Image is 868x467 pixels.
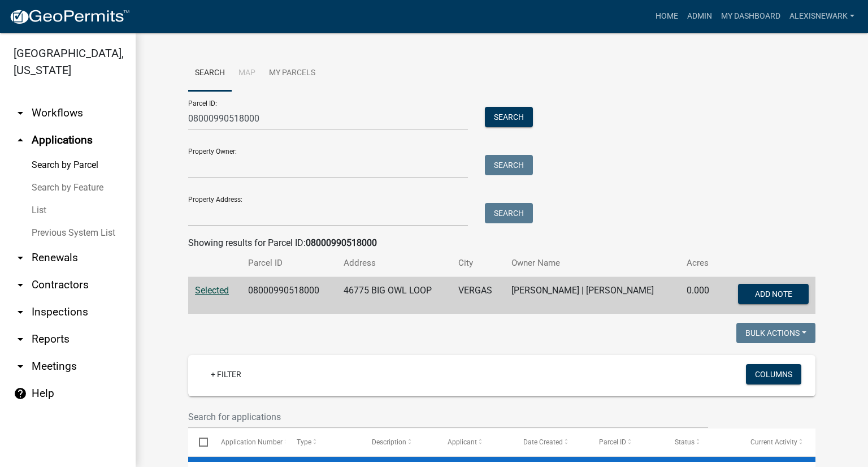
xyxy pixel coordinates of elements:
datatable-header-cell: Current Activity [740,429,815,456]
a: My Parcels [262,55,322,92]
i: arrow_drop_down [14,332,27,346]
datatable-header-cell: Application Number [210,429,285,456]
div: Showing results for Parcel ID: [188,236,815,250]
datatable-header-cell: Date Created [513,429,588,456]
th: Acres [680,250,721,276]
span: Type [297,438,311,446]
a: Search [188,55,232,92]
span: Add Note [754,289,792,299]
td: 46775 BIG OWL LOOP [337,277,451,314]
td: VERGAS [452,277,505,314]
a: Admin [683,6,717,27]
th: Address [337,250,451,276]
datatable-header-cell: Type [285,429,361,456]
datatable-header-cell: Description [361,429,437,456]
td: 0.000 [680,277,721,314]
a: My Dashboard [717,6,785,27]
th: Parcel ID [241,250,337,276]
a: + Filter [202,364,250,384]
span: Application Number [221,438,283,446]
th: City [452,250,505,276]
i: arrow_drop_down [14,251,27,265]
i: help [14,387,27,400]
span: Status [675,438,695,446]
datatable-header-cell: Parcel ID [588,429,664,456]
input: Search for applications [188,405,708,429]
span: Parcel ID [599,438,626,446]
td: [PERSON_NAME] | [PERSON_NAME] [505,277,680,314]
button: Columns [746,364,801,384]
datatable-header-cell: Status [664,429,740,456]
span: Date Created [523,438,563,446]
button: Search [485,203,533,223]
i: arrow_drop_up [14,133,27,147]
i: arrow_drop_down [14,278,27,292]
button: Add Note [738,284,809,304]
datatable-header-cell: Applicant [437,429,513,456]
button: Search [485,155,533,175]
a: alexisnewark [785,6,859,27]
span: Current Activity [750,438,797,446]
i: arrow_drop_down [14,360,27,373]
button: Bulk Actions [736,323,815,343]
span: Description [372,438,406,446]
a: Home [651,6,683,27]
i: arrow_drop_down [14,106,27,120]
span: Applicant [448,438,477,446]
a: Selected [195,285,229,296]
th: Owner Name [505,250,680,276]
strong: 08000990518000 [306,237,377,248]
datatable-header-cell: Select [188,429,210,456]
td: 08000990518000 [241,277,337,314]
button: Search [485,107,533,127]
i: arrow_drop_down [14,305,27,319]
